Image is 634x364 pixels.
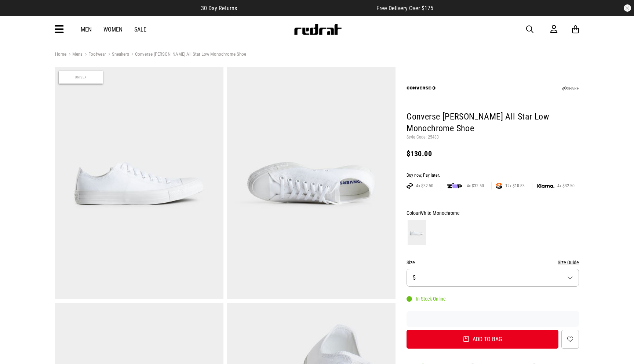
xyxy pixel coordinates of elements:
[502,183,528,189] span: 12x $10.83
[83,51,106,58] a: Footwear
[447,182,462,190] img: zip
[407,183,413,189] img: AFTERPAY
[55,51,66,57] a: Home
[413,183,436,189] span: 4x $32.50
[134,26,146,33] a: Sale
[496,183,502,189] img: SPLITPAY
[407,111,579,135] h1: Converse [PERSON_NAME] All Star Low Monochrome Shoe
[106,51,129,58] a: Sneakers
[407,296,446,302] div: In Stock Online
[407,269,579,287] button: 5
[81,26,92,33] a: Men
[562,86,579,91] a: SHARE
[227,67,396,299] img: Converse Chuck Taylor All Star Low Monochrome Shoe in White
[407,73,436,103] img: Converse
[407,135,579,140] p: Style Code: 25483
[554,183,577,189] span: 4x $32.50
[420,210,460,216] span: White Monochrome
[537,184,554,188] img: KLARNA
[464,183,487,189] span: 4x $32.50
[407,209,579,217] div: Colour
[407,173,579,179] div: Buy now, Pay later.
[408,220,426,245] img: White Monochrome
[294,24,342,35] img: Redrat logo
[252,4,362,12] iframe: Customer reviews powered by Trustpilot
[413,274,416,281] span: 5
[376,5,433,12] span: Free Delivery Over $175
[129,51,246,58] a: Converse [PERSON_NAME] All Star Low Monochrome Shoe
[407,149,579,158] div: $130.00
[407,315,579,323] iframe: Customer reviews powered by Trustpilot
[103,26,123,33] a: Women
[55,67,223,299] img: Converse Chuck Taylor All Star Low Monochrome Shoe in White
[407,330,558,349] button: Add to bag
[558,258,579,267] button: Size Guide
[407,258,579,267] div: Size
[66,51,83,58] a: Mens
[59,71,103,84] span: Unisex
[201,5,237,12] span: 30 Day Returns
